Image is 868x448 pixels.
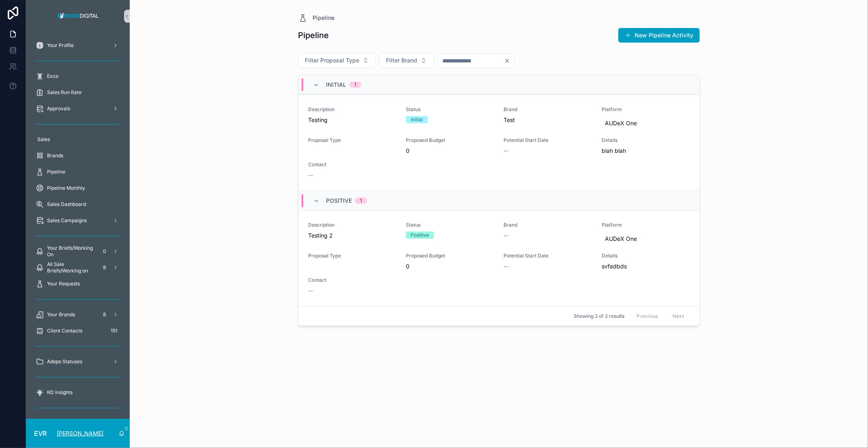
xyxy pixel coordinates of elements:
[47,281,80,287] span: Your Requests
[298,53,376,68] button: Select Button
[308,277,396,283] span: Contact
[504,222,592,228] span: Brand
[47,185,85,191] span: Pipeline Monthly
[47,169,65,175] span: Pipeline
[31,85,125,100] a: Sales Run Rate
[602,222,690,228] span: Platform
[47,311,75,318] span: Your Brands
[308,137,396,144] span: Proposal Type
[602,106,690,113] span: Platform
[31,165,125,179] a: Pipeline
[47,73,58,79] span: Exco
[100,247,109,256] div: 0
[574,313,624,319] span: Showing 2 of 2 results
[411,116,423,123] div: Initial
[308,116,396,124] span: Testing
[298,30,329,41] h1: Pipeline
[313,14,334,22] span: Pipeline
[47,245,96,258] span: Your Briefs/Working On
[31,69,125,84] a: Exco
[47,328,82,334] span: Client Contacts
[386,56,417,64] span: Filter Brand
[34,429,47,438] span: EVR
[31,244,125,259] a: Your Briefs/Working On0
[31,132,125,147] a: Sales
[47,42,74,49] span: Your Profile
[326,197,352,205] span: Positive
[57,429,103,437] p: [PERSON_NAME]
[100,263,109,272] div: 8
[31,197,125,212] a: Sales Dashboard
[31,324,125,338] a: Client Contacts151
[47,201,86,208] span: Sales Dashboard
[504,137,592,144] span: Potential Start Date
[31,277,125,291] a: Your Requests
[379,53,434,68] button: Select Button
[605,235,637,243] span: AUDeX One
[31,354,125,369] a: Adops Statuses
[298,210,699,306] a: DescriptionTesting 2StatusPositiveBrand--PlatformAUDeX OneProposal TypeProposed Budget0Potential ...
[602,253,690,259] span: Details
[308,232,396,240] span: Testing 2
[37,136,50,143] span: Sales
[354,81,356,88] div: 1
[308,253,396,259] span: Proposal Type
[305,56,359,64] span: Filter Proposal Type
[47,89,81,96] span: Sales Run Rate
[504,147,509,155] span: --
[31,101,125,116] a: Approvals
[308,171,313,179] span: --
[308,106,396,113] span: Description
[308,161,396,168] span: Contact
[406,253,494,259] span: Proposed Budget
[26,32,130,419] div: scrollable content
[298,13,334,23] a: Pipeline
[406,106,494,113] span: Status
[47,105,70,112] span: Approvals
[100,310,109,319] div: 8
[31,385,125,400] a: RD Insights
[504,106,592,113] span: Brand
[31,148,125,163] a: Brands
[504,232,509,240] span: --
[602,262,690,270] span: svfadbds
[326,81,346,89] span: Initial
[605,119,637,127] span: AUDeX One
[31,260,125,275] a: All Sale Briefs/Working on8
[31,38,125,53] a: Your Profile
[602,147,690,155] span: blah blah
[504,58,514,64] button: Clear
[47,389,73,396] span: RD Insights
[31,307,125,322] a: Your Brands8
[31,213,125,228] a: Sales Campaigns
[504,116,515,124] span: Test
[406,147,494,155] span: 0
[411,232,429,239] div: Positive
[504,262,509,270] span: --
[47,152,63,159] span: Brands
[47,261,96,274] span: All Sale Briefs/Working on
[31,181,125,195] a: Pipeline Monthly
[298,94,699,191] a: DescriptionTestingStatusInitialBrandTestPlatformAUDeX OneProposal TypeProposed Budget0Potential S...
[308,287,313,295] span: --
[308,222,396,228] span: Description
[618,28,700,43] button: New Pipeline Activity
[55,10,101,23] img: App logo
[504,253,592,259] span: Potential Start Date
[602,137,690,144] span: Details
[406,137,494,144] span: Proposed Budget
[108,326,120,336] div: 151
[406,262,494,270] span: 0
[47,358,82,365] span: Adops Statuses
[360,197,362,204] div: 1
[47,217,87,224] span: Sales Campaigns
[406,222,494,228] span: Status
